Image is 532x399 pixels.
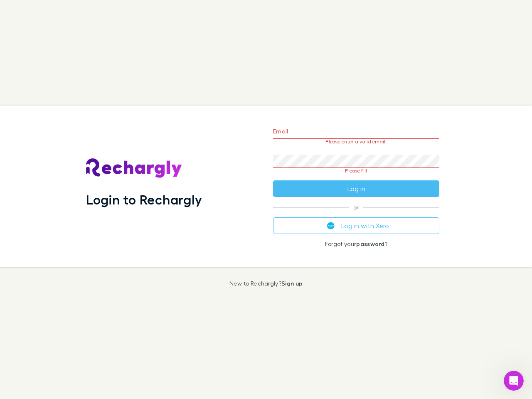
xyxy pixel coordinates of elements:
[86,158,182,178] img: Rechargly's Logo
[229,280,303,287] p: New to Rechargly?
[86,192,202,207] h1: Login to Rechargly
[356,240,384,247] a: password
[281,280,303,287] a: Sign up
[273,168,439,174] p: Please fill
[273,207,439,207] span: or
[273,241,439,247] p: Forgot your ?
[504,371,524,391] iframe: Intercom live chat
[327,222,335,229] img: Xero's logo
[273,139,439,145] p: Please enter a valid email.
[273,217,439,234] button: Log in with Xero
[273,180,439,197] button: Log in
